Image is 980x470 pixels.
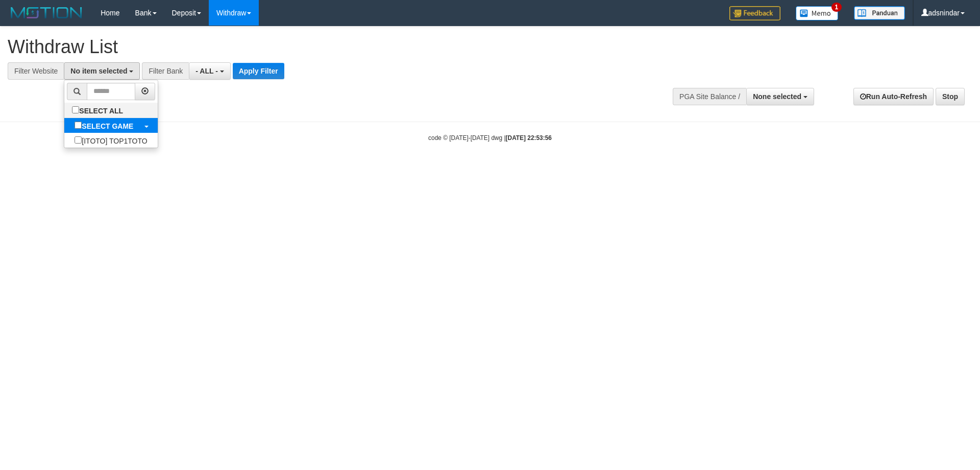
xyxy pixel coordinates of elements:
[8,5,85,20] img: MOTION_logo.png
[64,133,157,148] label: [ITOTO] TOP1TOTO
[72,106,79,113] input: SELECT ALL
[8,37,643,57] h1: Withdraw List
[854,6,905,20] img: panduan.png
[75,122,82,129] input: SELECT GAME
[189,62,230,80] button: - ALL -
[729,6,780,20] img: Feedback.jpg
[70,67,127,75] span: No item selected
[233,63,284,79] button: Apply Filter
[746,88,814,105] button: None selected
[753,92,801,101] span: None selected
[64,103,133,118] label: SELECT ALL
[64,118,157,133] a: SELECT GAME
[673,88,746,105] div: PGA Site Balance /
[428,134,552,142] small: code © [DATE]-[DATE] dwg |
[142,62,189,80] div: Filter Bank
[64,62,140,80] button: No item selected
[936,88,965,105] a: Stop
[831,3,842,12] span: 1
[8,62,64,80] div: Filter Website
[75,136,82,144] input: [ITOTO] TOP1TOTO
[82,122,133,130] b: SELECT GAME
[506,134,552,142] strong: [DATE] 22:53:56
[796,6,839,20] img: Button%20Memo.svg
[195,67,218,75] span: - ALL -
[853,88,934,105] a: Run Auto-Refresh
